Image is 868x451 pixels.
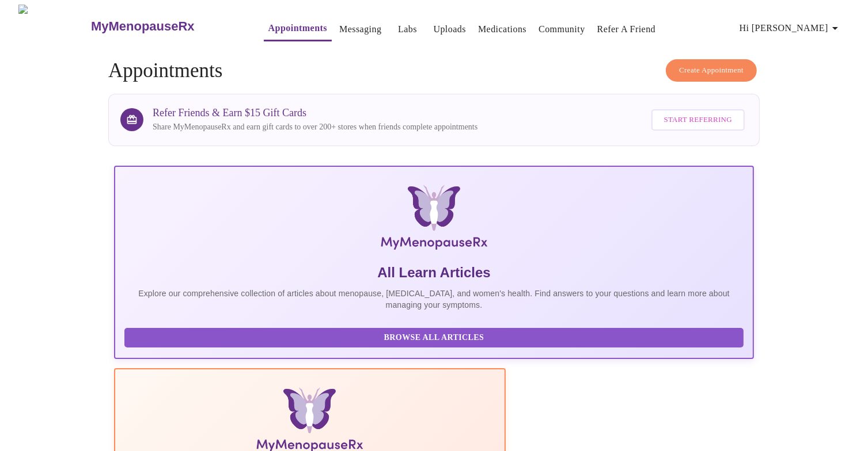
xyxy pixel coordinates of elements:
a: Appointments [268,20,327,36]
h4: Appointments [108,59,760,82]
p: Share MyMenopauseRx and earn gift cards to over 200+ stores when friends complete appointments [153,121,477,133]
a: Browse All Articles [124,332,746,342]
a: Refer a Friend [597,21,656,37]
button: Browse All Articles [124,328,744,348]
a: Messaging [339,21,381,37]
a: Start Referring [649,104,748,136]
span: Browse All Articles [136,331,732,345]
h3: Refer Friends & Earn $15 Gift Cards [153,107,477,119]
a: MyMenopauseRx [89,6,240,47]
button: Appointments [264,17,332,41]
p: Explore our comprehensive collection of articles about menopause, [MEDICAL_DATA], and women's hea... [124,288,744,311]
img: MyMenopauseRx Logo [221,185,647,254]
span: Start Referring [664,113,732,127]
h5: All Learn Articles [124,263,744,282]
button: Community [534,18,590,41]
span: Hi [PERSON_NAME] [740,20,842,36]
a: Medications [478,21,526,37]
span: Create Appointment [679,64,744,77]
h3: MyMenopauseRx [91,19,195,34]
button: Refer a Friend [593,18,661,41]
a: Community [539,21,585,37]
button: Uploads [429,18,471,41]
button: Hi [PERSON_NAME] [735,17,847,40]
button: Create Appointment [666,59,757,82]
img: MyMenopauseRx Logo [18,5,89,48]
button: Medications [473,18,531,41]
button: Labs [389,18,426,41]
a: Labs [398,21,417,37]
a: Uploads [434,21,467,37]
button: Messaging [335,18,386,41]
button: Start Referring [651,109,745,131]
